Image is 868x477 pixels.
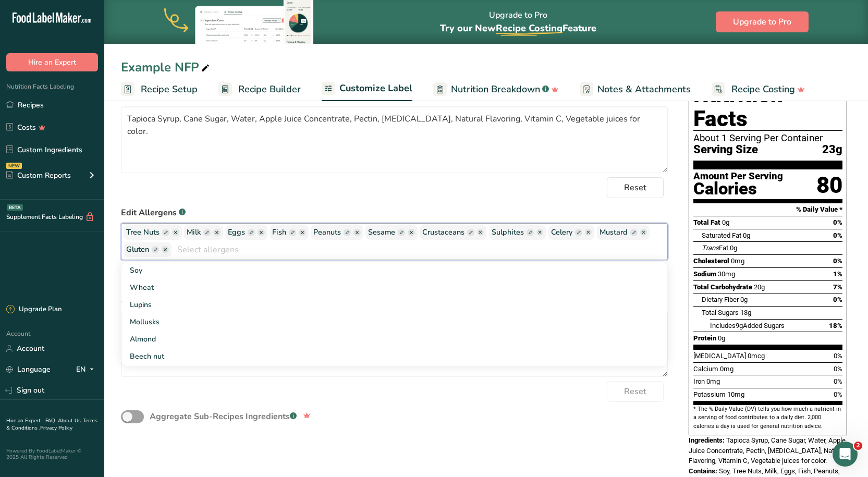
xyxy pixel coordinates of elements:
[727,390,744,398] span: 10mg
[833,283,842,291] span: 7%
[706,377,720,385] span: 0mg
[702,296,739,303] span: Dietary Fiber
[730,244,737,252] span: 0g
[689,436,846,464] span: Tapioca Syrup, Cane Sugar, Water, Apple Juice Concentrate, Pectin, [MEDICAL_DATA], Natural Flavor...
[693,352,746,360] span: [MEDICAL_DATA]
[272,227,286,238] span: Fish
[150,410,297,423] div: Aggregate Sub-Recipes Ingredients
[833,270,842,278] span: 1%
[718,270,735,278] span: 30mg
[551,227,572,238] span: Celery
[121,365,667,382] a: Brazil nut
[718,334,725,342] span: 0g
[829,322,842,329] span: 18%
[693,203,842,216] section: % Daily Value *
[816,172,842,199] div: 80
[121,78,198,101] a: Recipe Setup
[126,227,160,238] span: Tree Nuts
[600,227,628,238] span: Mustard
[126,244,149,255] span: Gluten
[6,163,22,169] div: NEW
[693,218,720,226] span: Total Fat
[736,322,743,329] span: 9g
[440,1,596,44] div: Upgrade to Pro
[702,309,739,316] span: Total Sugars
[121,58,212,77] div: Example NFP
[693,172,783,181] div: Amount Per Serving
[6,170,71,181] div: Custom Reports
[833,231,842,239] span: 0%
[693,405,842,431] section: * The % Daily Value (DV) tells you how much a nutrient in a serving of food contributes to a dail...
[702,244,728,252] span: Fat
[580,78,691,101] a: Notes & Attachments
[6,304,62,315] div: Upgrade Plan
[720,365,733,373] span: 0mg
[722,218,729,226] span: 0g
[854,442,862,450] span: 2
[121,331,667,348] a: Almond
[607,381,664,402] button: Reset
[733,16,791,28] span: Upgrade to Pro
[6,417,43,424] a: Hire an Expert .
[702,231,741,239] span: Saturated Fat
[422,227,464,238] span: Crustaceans
[833,442,858,467] iframe: Intercom live chat
[693,83,842,131] h1: Nutrition Facts
[731,82,795,96] span: Recipe Costing
[172,241,667,258] input: Select allergens
[693,143,758,156] span: Serving Size
[607,177,664,198] button: Reset
[58,417,83,424] a: About Us .
[368,227,395,238] span: Sesame
[121,293,668,306] label: Add Additional Allergen Statements (ex. May Contain Statements)
[121,313,667,331] a: Mollusks
[313,227,341,238] span: Peanuts
[238,82,301,96] span: Recipe Builder
[731,257,744,265] span: 0mg
[121,206,668,219] label: Edit Allergens
[693,390,726,398] span: Potassium
[496,22,563,34] span: Recipe Costing
[712,78,805,101] a: Recipe Costing
[833,218,842,226] span: 0%
[440,22,596,34] span: Try our New Feature
[492,227,524,238] span: Sulphites
[833,296,842,303] span: 0%
[597,82,691,96] span: Notes & Attachments
[624,385,646,398] span: Reset
[693,365,718,373] span: Calcium
[689,467,717,475] span: Contains:
[693,334,716,342] span: Protein
[76,363,98,376] div: EN
[6,417,97,432] a: Terms & Conditions .
[121,279,667,296] a: Wheat
[40,424,72,432] a: Privacy Policy
[228,227,245,238] span: Eggs
[187,227,201,238] span: Milk
[693,377,705,385] span: Iron
[710,322,785,329] span: Includes Added Sugars
[6,360,51,378] a: Language
[693,270,716,278] span: Sodium
[740,296,748,303] span: 0g
[693,257,729,265] span: Cholesterol
[834,365,842,373] span: 0%
[141,82,198,96] span: Recipe Setup
[6,448,98,460] div: Powered By FoodLabelMaker © 2025 All Rights Reserved
[451,82,540,96] span: Nutrition Breakdown
[743,231,750,239] span: 0g
[624,181,646,194] span: Reset
[433,78,559,101] a: Nutrition Breakdown
[716,11,809,32] button: Upgrade to Pro
[339,81,412,95] span: Customize Label
[218,78,301,101] a: Recipe Builder
[822,143,842,156] span: 23g
[834,390,842,398] span: 0%
[702,244,719,252] i: Trans
[121,296,667,313] a: Lupins
[740,309,751,316] span: 13g
[833,257,842,265] span: 0%
[322,77,412,102] a: Customize Label
[754,283,765,291] span: 20g
[834,352,842,360] span: 0%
